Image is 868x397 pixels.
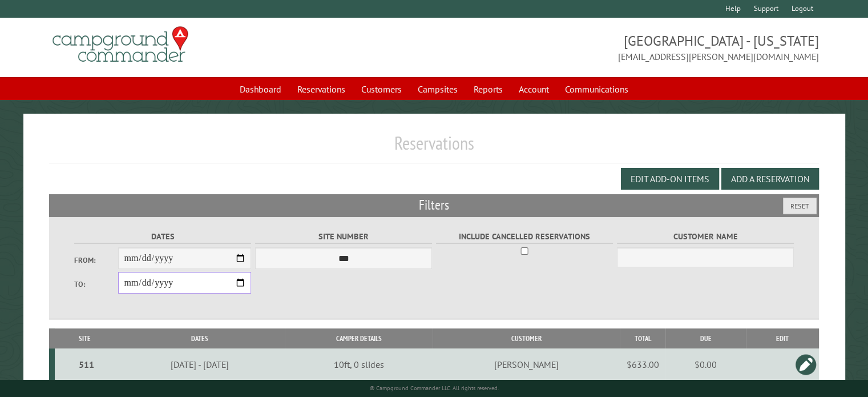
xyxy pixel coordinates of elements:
label: From: [74,255,119,266]
th: Customer [433,328,620,348]
th: Total [620,328,665,348]
div: 511 [59,359,113,370]
th: Site [55,328,115,348]
a: Communications [558,78,635,100]
a: Customers [354,78,409,100]
span: [GEOGRAPHIC_DATA] - [US_STATE] [EMAIL_ADDRESS][PERSON_NAME][DOMAIN_NAME] [434,31,819,63]
a: Dashboard [233,78,288,100]
label: Site Number [255,230,433,243]
td: $0.00 [665,348,746,380]
td: [PERSON_NAME] [433,348,620,380]
label: Dates [74,230,252,243]
label: Customer Name [617,230,794,243]
button: Add a Reservation [721,168,819,190]
button: Edit Add-on Items [621,168,719,190]
th: Due [665,328,746,348]
td: 10ft, 0 slides [285,348,433,380]
small: © Campground Commander LLC. All rights reserved. [370,384,499,392]
div: [DATE] - [DATE] [116,359,282,370]
label: Include Cancelled Reservations [436,230,613,243]
img: Campground Commander [49,22,192,67]
h1: Reservations [49,132,819,163]
th: Camper Details [285,328,433,348]
th: Dates [115,328,285,348]
h2: Filters [49,194,819,216]
a: Reports [467,78,510,100]
a: Account [512,78,556,100]
a: Reservations [290,78,352,100]
a: Campsites [411,78,465,100]
label: To: [74,279,119,290]
th: Edit [746,328,818,348]
button: Reset [783,198,817,214]
td: $633.00 [620,348,665,380]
